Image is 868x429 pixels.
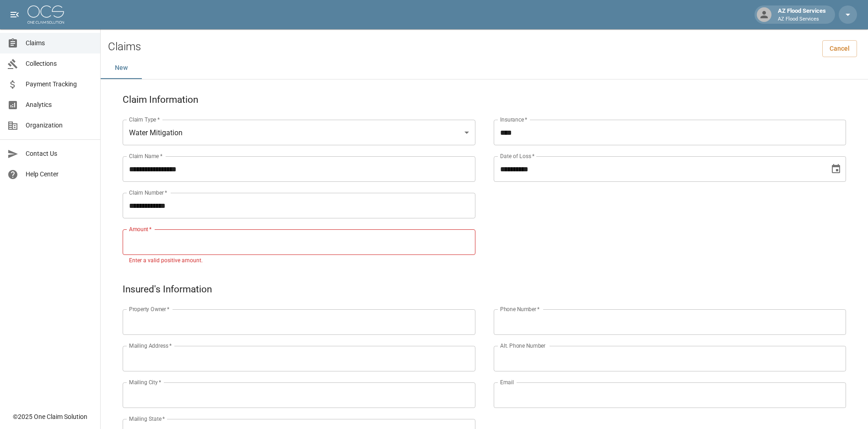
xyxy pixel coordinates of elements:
[26,79,93,89] span: Payment Tracking
[822,40,857,57] a: Cancel
[129,116,160,123] label: Claim Type
[500,378,514,386] label: Email
[500,152,534,160] label: Date of Loss
[5,5,24,24] button: open drawer
[129,189,167,196] label: Claim Number
[26,149,93,159] span: Contact Us
[129,225,152,233] label: Amount
[101,57,142,79] button: New
[129,152,162,160] label: Claim Name
[500,342,545,350] label: Alt. Phone Number
[500,305,539,313] label: Phone Number
[26,121,93,130] span: Organization
[774,6,830,23] div: AZ Flood Services
[27,5,64,24] img: ocs-logo-white-transparent.png
[26,100,93,110] span: Analytics
[500,116,527,123] label: Insurance
[129,378,162,386] label: Mailing City
[26,169,93,179] span: Help Center
[26,59,93,69] span: Collections
[129,342,172,350] label: Mailing Address
[13,412,87,421] div: © 2025 One Claim Solution
[129,305,170,313] label: Property Owner
[778,16,826,23] p: AZ Flood Services
[108,40,141,53] h2: Claims
[26,38,93,48] span: Claims
[129,415,165,423] label: Mailing State
[827,160,845,178] button: Choose date, selected date is Aug 16, 2025
[129,256,469,265] p: Enter a valid positive amount.
[101,57,868,79] div: dynamic tabs
[123,120,475,145] div: Water Mitigation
